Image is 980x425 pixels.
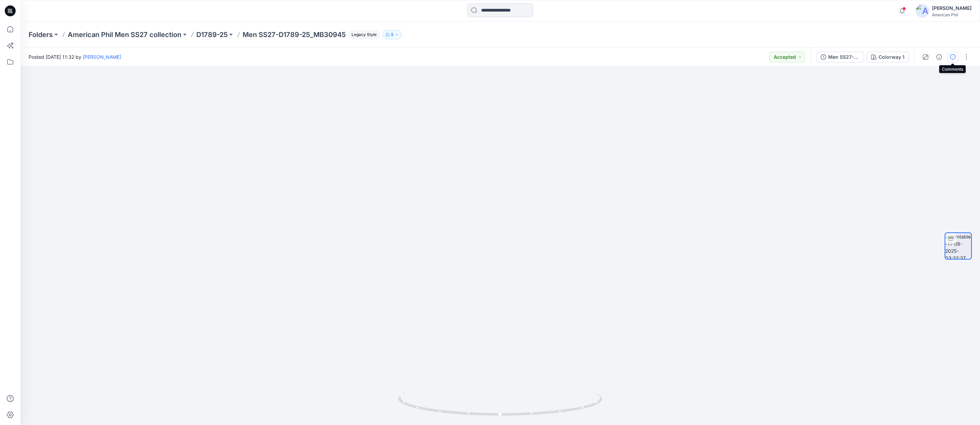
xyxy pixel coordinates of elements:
[391,31,393,38] p: 5
[83,54,121,60] a: [PERSON_NAME]
[29,30,53,39] a: Folders
[816,52,864,63] button: Men SS27-D1789-25_MB30945
[932,12,971,17] div: American Phil
[196,30,228,39] a: D1789-25
[346,30,380,39] button: Legacy Style
[382,30,402,39] button: 5
[916,4,929,18] img: avatar
[348,31,380,39] span: Legacy Style
[243,30,346,39] p: Men SS27-D1789-25_MB30945
[934,52,945,63] button: Details
[867,52,909,63] button: Colorway 1
[29,53,121,60] span: Posted [DATE] 11:32 by
[828,53,860,61] div: Men SS27-D1789-25_MB30945
[932,4,971,12] div: [PERSON_NAME]
[879,53,904,61] div: Colorway 1
[945,233,971,259] img: turntable-11-08-2025-03:32:37
[68,30,181,39] a: American Phil Men SS27 collection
